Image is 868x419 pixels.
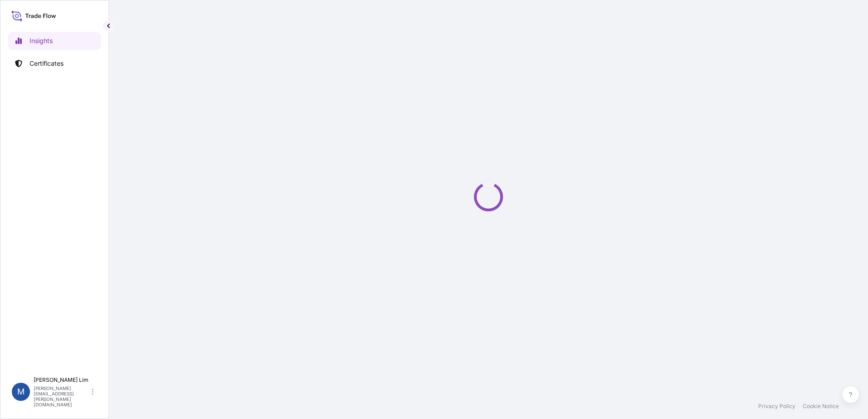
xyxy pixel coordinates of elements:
[758,403,795,410] a: Privacy Policy
[30,36,53,45] p: Insights
[8,54,101,73] a: Certificates
[8,32,101,50] a: Insights
[17,387,25,396] span: M
[34,376,90,384] p: [PERSON_NAME] Lim
[803,403,839,410] a: Cookie Notice
[34,385,90,407] p: [PERSON_NAME][EMAIL_ADDRESS][PERSON_NAME][DOMAIN_NAME]
[30,59,64,68] p: Certificates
